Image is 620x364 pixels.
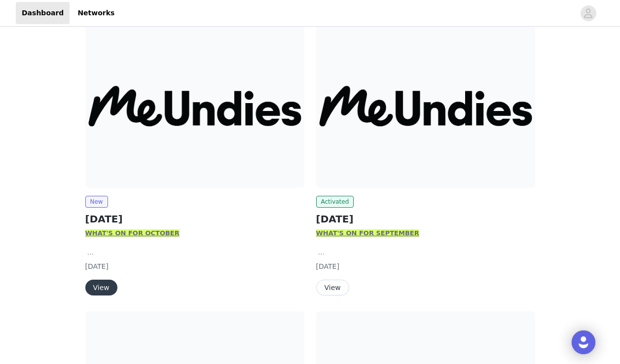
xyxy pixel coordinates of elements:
strong: HAT'S ON FOR OCTOBER [92,229,180,237]
strong: HAT'S ON FOR SEPTEMBER [323,229,419,237]
span: [DATE] [316,262,339,270]
button: View [85,280,117,295]
div: avatar [584,5,593,21]
img: MeUndies [316,24,535,188]
a: Networks [72,2,120,24]
h2: [DATE] [316,212,535,226]
strong: W [316,229,323,237]
h2: [DATE] [85,212,304,226]
a: View [85,284,117,291]
button: View [316,280,349,295]
a: Dashboard [16,2,70,24]
a: View [316,284,349,291]
span: [DATE] [85,262,109,270]
span: Activated [316,196,354,208]
strong: W [85,229,92,237]
div: Open Intercom Messenger [572,330,595,354]
span: New [85,196,108,208]
img: MeUndies [85,24,304,188]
